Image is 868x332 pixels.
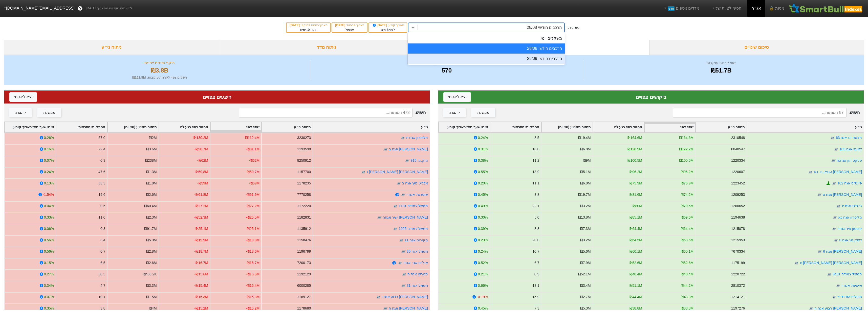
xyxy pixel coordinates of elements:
[731,215,745,220] div: 1194638
[731,192,745,197] div: 1209253
[100,203,105,209] div: 0.5
[372,23,404,28] div: תאריך קובע :
[681,226,693,231] div: ₪64.4M
[532,147,539,152] div: 18.0
[578,215,591,220] div: ₪13.8M
[449,110,460,115] div: קונצרני
[377,215,382,220] img: tase link
[478,192,488,197] div: 0.45%
[146,294,157,300] div: ₪1.5M
[393,226,398,231] img: tase link
[100,260,105,266] div: 6.5
[372,23,388,27] span: [DATE]
[747,122,864,132] div: Toggle SortBy
[580,249,591,254] div: ₪5.6M
[44,181,54,186] div: 0.13%
[580,260,591,266] div: ₪7.9M
[630,238,642,243] div: ₪64.5M
[630,169,642,175] div: ₪96.2M
[541,122,592,132] div: Toggle SortBy
[630,272,642,277] div: ₪48.4M
[407,249,428,253] a: חשמל אגח 35
[98,169,105,175] div: 47.6
[297,181,311,186] div: 1178235
[376,295,381,300] img: tase link
[5,122,56,132] div: Toggle SortBy
[532,181,539,186] div: 11.1
[681,238,693,243] div: ₪63.6M
[627,135,642,140] div: ₪164.6M
[814,170,862,174] a: [PERSON_NAME] הנפק נד כא
[194,192,208,197] div: -₪61.8M
[478,226,488,231] div: 0.39%
[393,204,398,209] img: tase link
[367,170,428,174] a: [PERSON_NAME] [PERSON_NAME] ז
[194,169,208,175] div: -₪59.8M
[246,283,259,288] div: -₪15.4M
[836,283,841,288] img: tase link
[534,215,539,220] div: 5.0
[673,108,846,117] input: 97 רשומות...
[146,169,157,175] div: ₪1.3M
[578,272,591,277] div: ₪52.1M
[246,215,259,220] div: -₪25.5M
[443,92,471,102] button: ייצא לאקסל
[534,192,539,197] div: 3.8
[4,40,219,55] div: ניתוח ני״ע
[400,135,405,140] img: tase link
[681,203,693,209] div: ₪70.6M
[478,158,488,163] div: 0.38%
[823,193,862,197] a: [PERSON_NAME] אגח ט
[832,226,837,231] img: tase link
[630,260,642,266] div: ₪52.6M
[297,238,311,243] div: 1158476
[312,66,582,75] div: 570
[399,227,428,231] a: ממשל צמודה 1025
[478,203,488,209] div: 0.49%
[210,122,261,132] div: Toggle SortBy
[833,238,838,243] img: tase link
[832,295,837,300] img: tase link
[144,203,157,209] div: ₪60.4M
[297,249,311,254] div: 1196799
[410,158,428,162] a: מ.ק.מ. 915
[246,294,259,300] div: -₪15.3M
[345,28,354,32] span: אתמול
[534,272,539,277] div: 0.9
[44,135,54,140] div: 0.26%
[731,238,745,243] div: 1215953
[681,283,693,288] div: ₪44.2M
[197,158,208,163] div: -₪62M
[681,272,693,277] div: ₪48.4M
[389,306,428,310] a: [PERSON_NAME] אגח ח
[837,227,862,231] a: קיסטון אינ אגחב
[534,226,539,231] div: 8.8
[832,215,837,220] img: tase link
[731,226,745,231] div: 1215078
[566,25,579,30] div: סוג עדכון
[668,6,675,11] span: חדש
[290,23,300,27] span: [DATE]
[98,215,105,220] div: 11.0
[439,122,490,132] div: Toggle SortBy
[246,169,259,175] div: -₪59.7M
[583,158,591,163] div: ₪9M
[408,54,565,64] div: הרכבים חודשי 29/09
[478,260,488,266] div: 0.52%
[399,204,428,208] a: ממשל צמודה 1131
[836,136,862,140] a: מז טפ הנ אגח 63
[249,181,259,186] div: -₪59M
[630,283,642,288] div: ₪51.1M
[194,203,208,209] div: -₪27.2M
[681,215,693,220] div: ₪69.6M
[246,147,259,152] div: -₪81.1M
[580,283,591,288] div: ₪3.4M
[100,249,105,254] div: 6.7
[532,249,539,254] div: 10.7
[580,238,591,243] div: ₪3.2M
[10,60,309,66] div: היקף שינויים צפויים
[407,283,428,288] a: חשמל אגח 31
[478,181,488,186] div: 0.20%
[297,203,311,209] div: 1172220
[649,40,864,55] div: סיכום שינויים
